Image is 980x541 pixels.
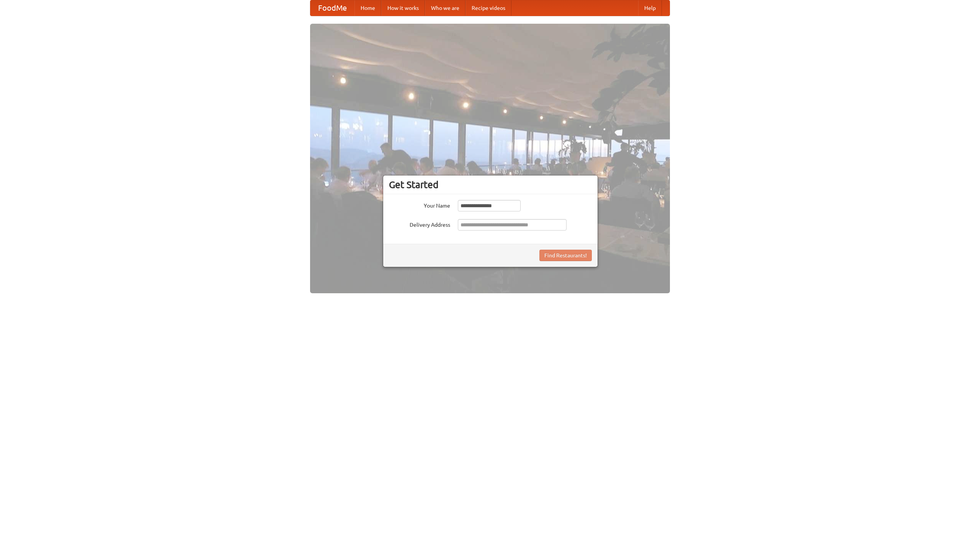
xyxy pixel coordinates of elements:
label: Your Name [389,200,450,210]
a: Help [638,0,662,16]
button: Find Restaurants! [539,250,592,261]
a: Recipe videos [465,0,511,16]
label: Delivery Address [389,219,450,229]
h3: Get Started [389,179,592,190]
a: Home [354,0,381,16]
a: FoodMe [310,0,354,16]
a: How it works [381,0,425,16]
a: Who we are [425,0,465,16]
